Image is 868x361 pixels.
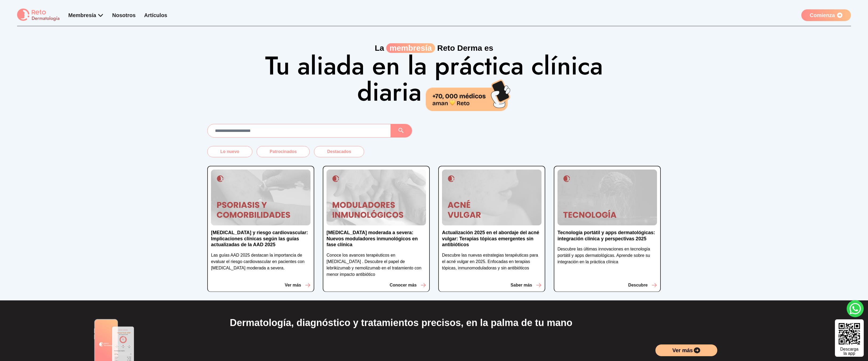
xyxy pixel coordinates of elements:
button: Conocer más [390,282,426,288]
p: Las guías AAD 2025 destacan la importancia de evaluar el riesgo cardiovascular en pacientes con [... [211,252,310,271]
a: Comienza [801,9,851,21]
button: Destacados [314,146,364,157]
button: Descubre [628,282,657,288]
p: Tecnología portátil y apps dermatológicas: integración clínica y perspectivas 2025 [558,230,657,242]
img: 70,000 médicos aman Reto [426,79,511,111]
img: Dermatitis atópica moderada a severa: Nuevos moduladores inmunológicos en fase clínica [327,170,426,226]
p: Actualización 2025 en el abordaje del acné vulgar: Terapias tópicas emergentes sin antibióticos [442,230,541,248]
p: [MEDICAL_DATA] y riesgo cardiovascular: Implicaciones clínicas según las guías actualizadas de la... [211,230,310,248]
a: [MEDICAL_DATA] moderada a severa: Nuevos moduladores inmunológicos en fase clínica [327,230,426,252]
img: Psoriasis y riesgo cardiovascular: Implicaciones clínicas según las guías actualizadas de la AAD ... [211,170,310,226]
button: Patrocinados [257,146,310,157]
span: membresía [386,43,435,53]
h1: Tu aliada en la práctica clínica diaria [263,53,605,111]
button: Lo nuevo [207,146,252,157]
h2: Dermatología, diagnóstico y tratamientos precisos, en la palma de tu mano [230,317,638,328]
div: Descarga la app [840,347,858,356]
span: Ver más [672,347,693,354]
p: Descubre las últimas innovaciones en tecnología portátil y apps dermatológicas. Aprende sobre su ... [558,246,657,265]
img: logo Reto dermatología [17,9,60,22]
p: Conocer más [390,282,417,288]
p: Saber más [511,282,532,288]
a: Artículos [144,12,167,18]
a: Ver más [655,344,718,356]
a: [MEDICAL_DATA] y riesgo cardiovascular: Implicaciones clínicas según las guías actualizadas de la... [211,230,310,252]
img: Tecnología portátil y apps dermatológicas: integración clínica y perspectivas 2025 [558,170,657,226]
p: La Reto Derma es [207,43,661,53]
p: Descubre las nuevas estrategias terapéuticas para el acné vulgar en 2025. Enfocadas en terapias t... [442,252,541,271]
p: Conoce los avances terapéuticos en [MEDICAL_DATA] . Descubre el papel de lebrikizumab y nemolizum... [327,252,426,278]
p: Descubre [628,282,648,288]
a: whatsapp button [847,300,864,317]
button: Ver más [285,282,310,288]
button: Saber más [511,282,541,288]
a: Nosotros [112,12,136,18]
div: Membresía [68,11,104,19]
img: Actualización 2025 en el abordaje del acné vulgar: Terapias tópicas emergentes sin antibióticos [442,170,541,226]
a: Tecnología portátil y apps dermatológicas: integración clínica y perspectivas 2025 [558,230,657,246]
p: Ver más [285,282,301,288]
a: Actualización 2025 en el abordaje del acné vulgar: Terapias tópicas emergentes sin antibióticos [442,230,541,252]
p: [MEDICAL_DATA] moderada a severa: Nuevos moduladores inmunológicos en fase clínica [327,230,426,248]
